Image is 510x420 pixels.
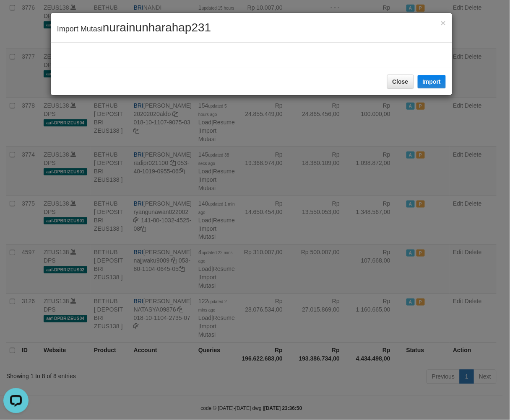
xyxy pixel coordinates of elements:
span: × [441,18,446,28]
span: Import Mutasi [57,25,211,33]
button: Close [387,75,414,89]
button: Close [441,18,446,27]
span: nurainunharahap231 [103,21,211,34]
button: Open LiveChat chat widget [3,3,29,28]
button: Import [418,75,446,88]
